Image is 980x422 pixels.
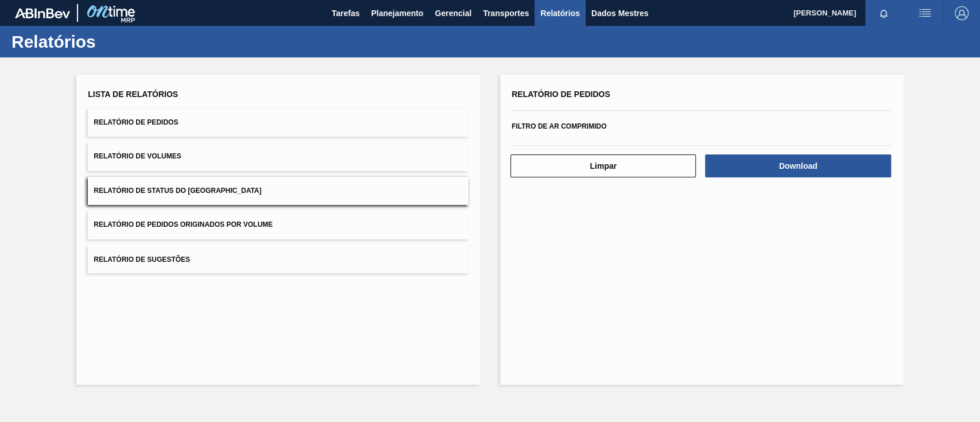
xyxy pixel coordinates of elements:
[483,9,529,18] font: Transportes
[955,6,969,20] img: Sair
[512,122,606,130] font: Filtro de ar comprimido
[371,9,423,18] font: Planejamento
[540,9,579,18] font: Relatórios
[88,211,468,239] button: Relatório de Pedidos Originados por Volume
[94,221,273,229] font: Relatório de Pedidos Originados por Volume
[793,9,856,17] font: [PERSON_NAME]
[94,255,190,263] font: Relatório de Sugestões
[88,177,468,205] button: Relatório de Status do [GEOGRAPHIC_DATA]
[15,8,70,18] img: TNhmsLtSVTkK8tSr43FrP2fwEKptu5GPRR3wAAAABJRU5ErkJggg==
[590,161,617,171] font: Limpar
[435,9,471,18] font: Gerencial
[332,9,360,18] font: Tarefas
[705,154,890,177] button: Download
[94,118,178,126] font: Relatório de Pedidos
[11,32,96,51] font: Relatórios
[88,245,468,273] button: Relatório de Sugestões
[88,109,468,137] button: Relatório de Pedidos
[865,5,902,21] button: Notificações
[591,9,649,18] font: Dados Mestres
[510,154,696,177] button: Limpar
[779,161,818,171] font: Download
[918,6,932,20] img: ações do usuário
[88,142,468,171] button: Relatório de Volumes
[94,153,181,161] font: Relatório de Volumes
[94,187,261,195] font: Relatório de Status do [GEOGRAPHIC_DATA]
[88,90,178,99] font: Lista de Relatórios
[512,90,610,99] font: Relatório de Pedidos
